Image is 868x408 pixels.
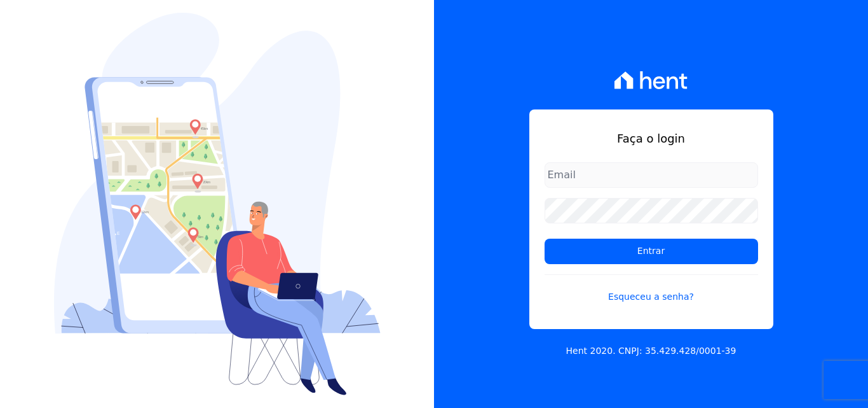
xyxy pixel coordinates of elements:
input: Email [545,162,758,188]
input: Entrar [545,239,758,264]
h1: Faça o login [545,130,758,147]
a: Esqueceu a senha? [545,274,758,304]
img: Login [54,13,381,395]
p: Hent 2020. CNPJ: 35.429.428/0001-39 [566,344,736,358]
